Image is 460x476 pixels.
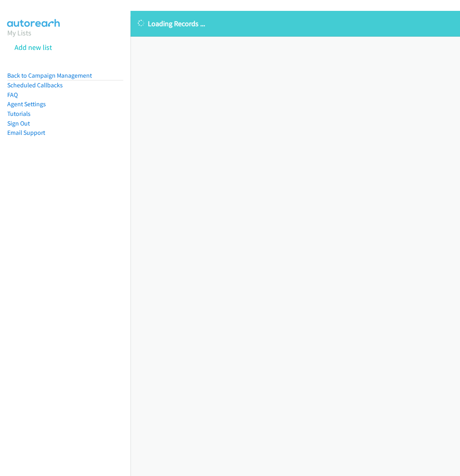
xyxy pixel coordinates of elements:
[138,18,453,29] p: Loading Records ...
[7,28,31,37] a: My Lists
[7,129,45,136] a: Email Support
[15,43,52,52] a: Add new list
[7,110,31,117] a: Tutorials
[7,120,30,127] a: Sign Out
[7,100,46,108] a: Agent Settings
[7,81,63,89] a: Scheduled Callbacks
[7,91,18,99] a: FAQ
[7,72,92,79] a: Back to Campaign Management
